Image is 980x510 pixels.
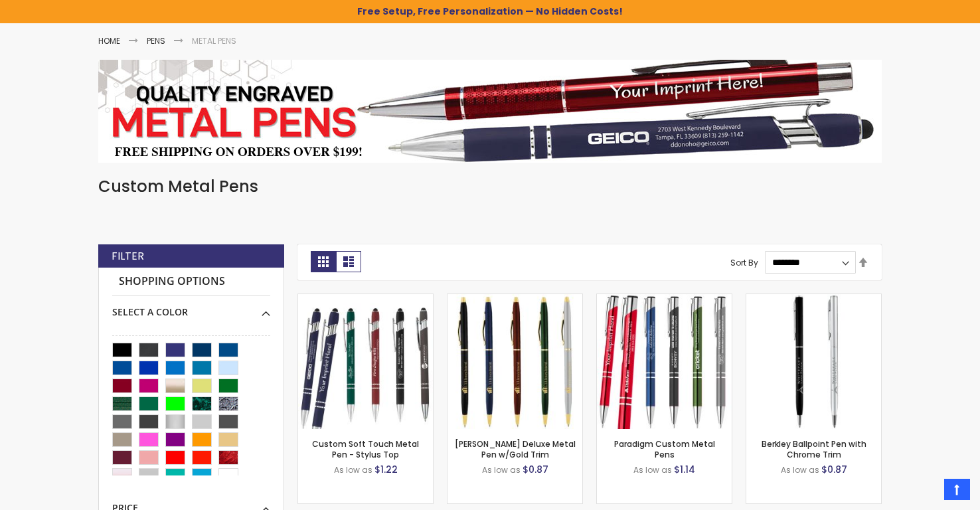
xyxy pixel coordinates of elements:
[944,479,970,500] a: Top
[674,463,695,476] span: $1.14
[311,251,336,272] strong: Grid
[112,296,270,319] div: Select A Color
[781,464,819,475] span: As low as
[112,249,144,264] strong: Filter
[448,294,582,429] img: Cooper Deluxe Metal Pen w/Gold Trim
[730,256,758,268] label: Sort By
[448,294,582,305] a: Cooper Deluxe Metal Pen w/Gold Trim
[147,35,165,46] a: Pens
[298,294,433,305] a: Custom Soft Touch Metal Pen - Stylus Top
[334,464,372,475] span: As low as
[614,438,715,460] a: Paradigm Custom Metal Pens
[298,294,433,429] img: Custom Soft Touch Metal Pen - Stylus Top
[98,176,882,197] h1: Custom Metal Pens
[112,268,270,296] strong: Shopping Options
[312,438,419,460] a: Custom Soft Touch Metal Pen - Stylus Top
[597,294,732,429] img: Paradigm Plus Custom Metal Pens
[597,294,732,305] a: Paradigm Plus Custom Metal Pens
[746,294,881,429] img: Berkley Ballpoint Pen with Chrome Trim
[374,463,398,476] span: $1.22
[192,35,236,46] strong: Metal Pens
[523,463,548,476] span: $0.87
[746,294,881,305] a: Berkley Ballpoint Pen with Chrome Trim
[482,464,521,475] span: As low as
[821,463,847,476] span: $0.87
[455,438,576,460] a: [PERSON_NAME] Deluxe Metal Pen w/Gold Trim
[98,35,120,46] a: Home
[98,60,882,163] img: Metal Pens
[762,438,866,460] a: Berkley Ballpoint Pen with Chrome Trim
[633,464,672,475] span: As low as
